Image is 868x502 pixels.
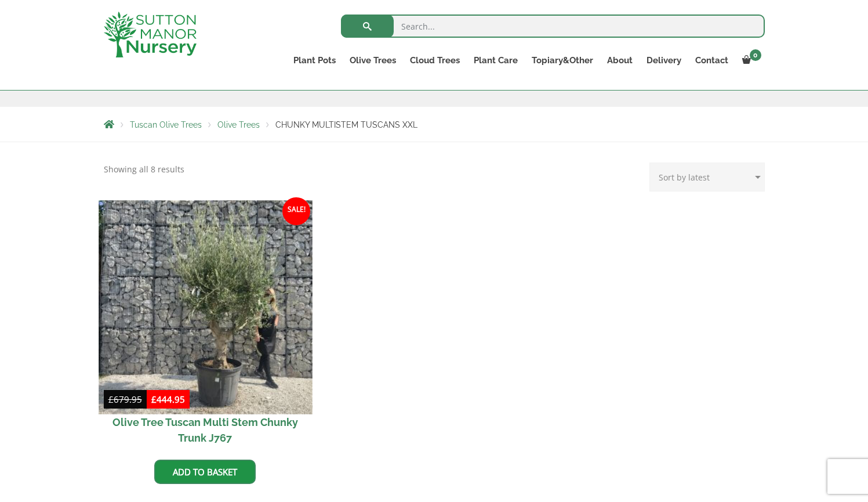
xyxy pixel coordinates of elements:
bdi: 679.95 [108,393,142,405]
nav: Breadcrumbs [104,120,765,129]
p: Showing all 8 results [104,162,184,176]
a: Add to basket: “Olive Tree Tuscan Multi Stem Chunky Trunk J767” [154,460,256,484]
span: CHUNKY MULTISTEM TUSCANS XXL [275,120,417,129]
span: £ [108,393,114,405]
img: Olive Tree Tuscan Multi Stem Chunky Trunk J767 [99,200,312,414]
select: Shop order [649,162,765,192]
a: Olive Trees [343,52,403,68]
a: Plant Care [467,52,525,68]
img: logo [104,12,197,57]
a: 0 [735,52,765,68]
a: About [600,52,640,68]
input: Search... [341,15,765,38]
a: Cloud Trees [403,52,467,68]
span: Sale! [282,197,310,225]
a: Plant Pots [286,52,343,68]
span: 0 [750,49,761,61]
a: Contact [688,52,735,68]
h2: Olive Tree Tuscan Multi Stem Chunky Trunk J767 [104,409,307,451]
a: Tuscan Olive Trees [130,120,202,129]
a: Topiary&Other [525,52,600,68]
a: Olive Trees [217,120,260,129]
a: Sale! Olive Tree Tuscan Multi Stem Chunky Trunk J767 [104,205,307,451]
bdi: 444.95 [151,393,185,405]
a: Delivery [640,52,688,68]
span: £ [151,393,157,405]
